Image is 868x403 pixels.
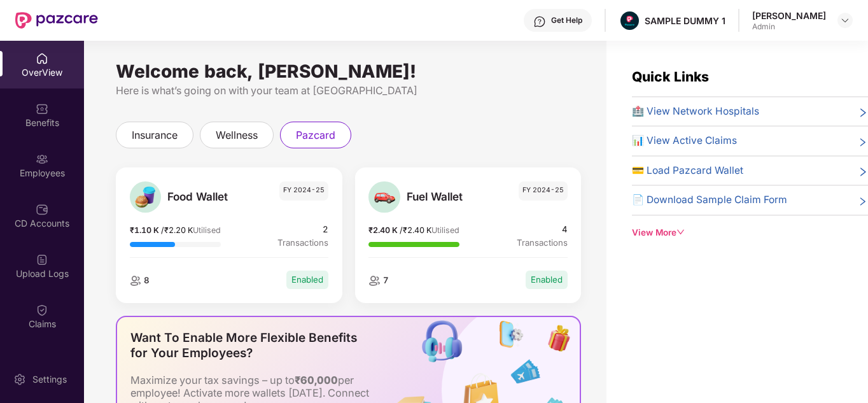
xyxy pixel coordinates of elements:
[381,275,389,285] span: 7
[645,15,725,27] div: SAMPLE DUMMY 1
[407,188,491,206] span: Fuel Wallet
[36,253,48,266] img: svg+xml;base64,PHN2ZyBpZD0iVXBsb2FkX0xvZ3MiIGRhdGEtbmFtZT0iVXBsb2FkIExvZ3MiIHhtbG5zPSJodHRwOi8vd3...
[29,373,71,386] div: Settings
[632,69,709,85] span: Quick Links
[134,186,157,209] img: Food Wallet
[161,225,193,235] span: / ₹2.20 K
[193,225,221,235] span: Utilised
[368,276,380,286] img: employeeIcon
[36,103,48,115] img: svg+xml;base64,PHN2ZyBpZD0iQmVuZWZpdHMiIHhtbG5zPSJodHRwOi8vd3d3LnczLm9yZy8yMDAwL3N2ZyIgd2lkdGg9Ij...
[858,166,868,178] span: right
[216,127,258,143] span: wellness
[632,226,868,239] div: View More
[13,373,26,386] img: svg+xml;base64,PHN2ZyBpZD0iU2V0dGluZy0yMHgyMCIgeG1sbnM9Imh0dHA6Ly93d3cudzMub3JnLzIwMDAvc3ZnIiB3aW...
[130,276,141,286] img: employeeIcon
[840,15,850,25] img: svg+xml;base64,PHN2ZyBpZD0iRHJvcGRvd24tMzJ4MzIiIHhtbG5zPSJodHRwOi8vd3d3LnczLm9yZy8yMDAwL3N2ZyIgd2...
[431,225,459,235] span: Utilised
[533,15,546,28] img: svg+xml;base64,PHN2ZyBpZD0iSGVscC0zMngzMiIgeG1sbnM9Imh0dHA6Ly93d3cudzMub3JnLzIwMDAvc3ZnIiB3aWR0aD...
[141,275,150,285] span: 8
[116,83,581,99] div: Here is what’s going on with your team at [GEOGRAPHIC_DATA]
[116,66,581,76] div: Welcome back, [PERSON_NAME]!
[279,181,328,201] span: FY 2024-25
[632,133,737,148] span: 📊 View Active Claims
[526,271,568,289] div: Enabled
[752,22,826,32] div: Admin
[400,225,431,235] span: / ₹2.40 K
[368,225,400,235] span: ₹2.40 K
[277,236,328,250] span: Transactions
[295,374,338,386] b: ₹60,000
[296,127,335,143] span: pazcard
[132,127,178,143] span: insurance
[167,188,252,206] span: Food Wallet
[632,163,743,178] span: 💳 Load Pazcard Wallet
[752,10,826,22] div: [PERSON_NAME]
[130,225,161,235] span: ₹1.10 K
[858,136,868,148] span: right
[676,228,685,237] span: down
[36,304,48,316] img: svg+xml;base64,PHN2ZyBpZD0iQ2xhaW0iIHhtbG5zPSJodHRwOi8vd3d3LnczLm9yZy8yMDAwL3N2ZyIgd2lkdGg9IjIwIi...
[130,330,369,361] div: Want To Enable More Flexible Benefits for Your Employees?
[373,186,396,209] img: Fuel Wallet
[551,15,582,25] div: Get Help
[36,354,48,367] img: svg+xml;base64,PHN2ZyBpZD0iQ2xhaW0iIHhtbG5zPSJodHRwOi8vd3d3LnczLm9yZy8yMDAwL3N2ZyIgd2lkdGg9IjIwIi...
[858,195,868,208] span: right
[519,181,568,201] span: FY 2024-25
[36,52,48,65] img: svg+xml;base64,PHN2ZyBpZD0iSG9tZSIgeG1sbnM9Imh0dHA6Ly93d3cudzMub3JnLzIwMDAvc3ZnIiB3aWR0aD0iMjAiIG...
[632,104,759,119] span: 🏥 View Network Hospitals
[36,153,48,166] img: svg+xml;base64,PHN2ZyBpZD0iRW1wbG95ZWVzIiB4bWxucz0iaHR0cDovL3d3dy53My5vcmcvMjAwMC9zdmciIHdpZHRoPS...
[517,223,568,236] span: 4
[632,192,787,208] span: 📄 Download Sample Claim Form
[286,271,328,289] div: Enabled
[277,223,328,236] span: 2
[620,11,639,30] img: Pazcare_Alternative_logo-01-01.png
[36,203,48,216] img: svg+xml;base64,PHN2ZyBpZD0iQ0RfQWNjb3VudHMiIGRhdGEtbmFtZT0iQ0QgQWNjb3VudHMiIHhtbG5zPSJodHRwOi8vd3...
[517,236,568,250] span: Transactions
[858,106,868,119] span: right
[15,12,98,29] img: New Pazcare Logo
